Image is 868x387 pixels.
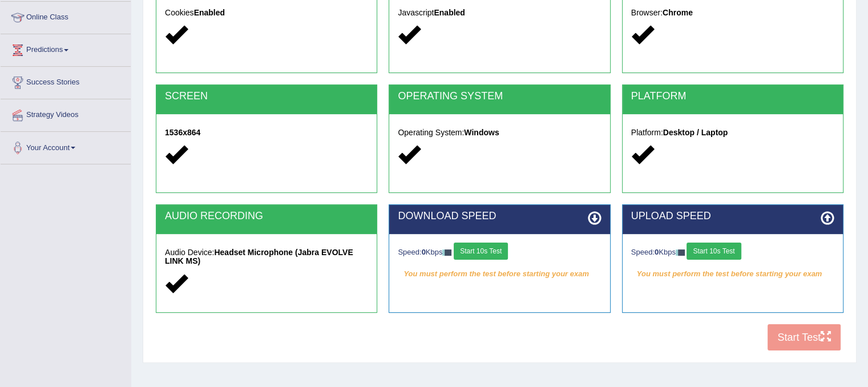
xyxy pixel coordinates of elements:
a: Success Stories [1,67,131,95]
a: Predictions [1,34,131,63]
h5: Javascript [398,9,601,17]
h2: PLATFORM [631,91,834,102]
h5: Cookies [165,9,368,17]
strong: Windows [464,128,499,137]
button: Start 10s Test [454,243,508,260]
h5: Platform: [631,128,834,137]
strong: Headset Microphone (Jabra EVOLVE LINK MS) [165,248,353,265]
strong: Enabled [434,8,465,17]
em: You must perform the test before starting your exam [398,265,601,283]
strong: Desktop / Laptop [663,128,728,137]
strong: 1536x864 [165,128,200,137]
h2: UPLOAD SPEED [631,211,834,222]
h2: SCREEN [165,91,368,102]
h2: AUDIO RECORDING [165,211,368,222]
img: ajax-loader-fb-connection.gif [442,249,451,256]
strong: Enabled [194,8,225,17]
a: Strategy Videos [1,99,131,128]
h5: Audio Device: [165,248,368,266]
strong: 0 [655,248,659,256]
div: Speed: Kbps [631,243,834,263]
strong: 0 [422,248,426,256]
strong: Chrome [663,8,693,17]
h2: OPERATING SYSTEM [398,91,601,102]
a: Your Account [1,132,131,160]
h5: Operating System: [398,128,601,137]
button: Start 10s Test [687,243,741,260]
img: ajax-loader-fb-connection.gif [676,249,685,256]
h5: Browser: [631,9,834,17]
a: Online Class [1,2,131,30]
em: You must perform the test before starting your exam [631,265,834,283]
h2: DOWNLOAD SPEED [398,211,601,222]
div: Speed: Kbps [398,243,601,263]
